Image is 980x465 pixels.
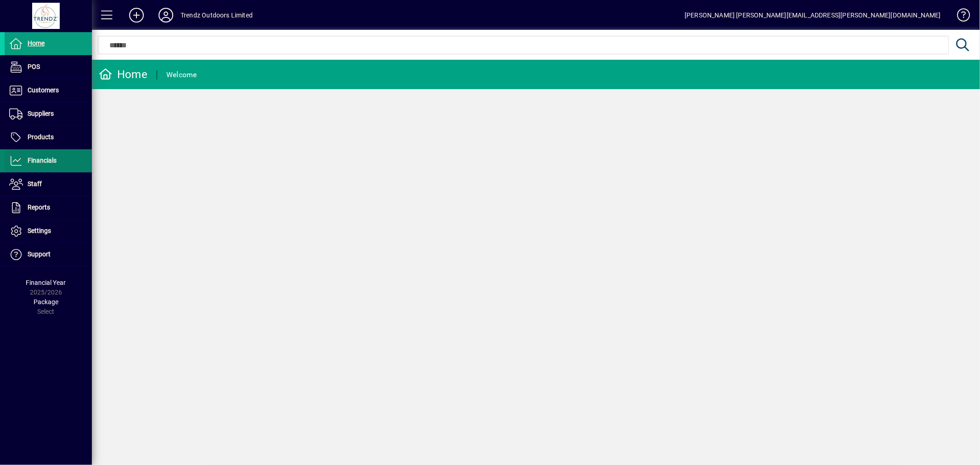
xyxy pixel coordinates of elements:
a: Products [5,126,92,149]
span: POS [28,63,40,70]
span: Suppliers [28,110,54,117]
button: Profile [151,7,181,23]
span: Customers [28,86,59,94]
a: Suppliers [5,102,92,125]
a: POS [5,56,92,79]
a: Knowledge Base [950,2,969,32]
a: Support [5,243,92,266]
span: Support [28,250,51,258]
a: Settings [5,220,92,243]
div: [PERSON_NAME] [PERSON_NAME][EMAIL_ADDRESS][PERSON_NAME][DOMAIN_NAME] [685,8,941,23]
div: Home [99,67,147,82]
span: Reports [28,204,50,211]
button: Add [122,7,151,23]
div: Welcome [166,68,197,82]
a: Financials [5,149,92,172]
span: Package [34,298,58,306]
a: Customers [5,79,92,102]
a: Reports [5,196,92,219]
a: Staff [5,173,92,196]
div: Trendz Outdoors Limited [181,8,253,23]
span: Financial Year [26,279,66,286]
span: Products [28,133,54,141]
span: Staff [28,180,42,187]
span: Home [28,40,45,47]
span: Settings [28,227,51,234]
span: Financials [28,157,57,164]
